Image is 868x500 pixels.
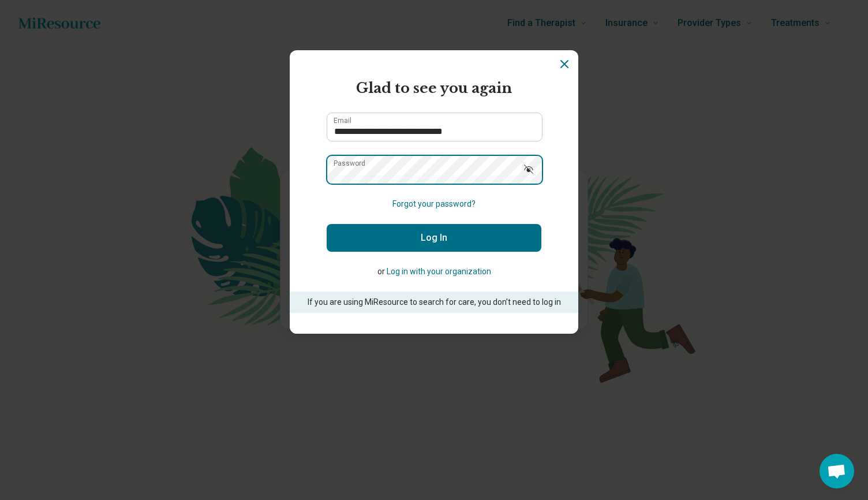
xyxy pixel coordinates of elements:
section: Login Dialog [290,50,578,334]
p: If you are using MiResource to search for care, you don’t need to log in [306,296,562,308]
button: Log In [327,224,541,252]
button: Forgot your password? [392,198,476,210]
p: or [327,266,541,278]
label: Email [334,117,351,124]
button: Show password [516,155,541,183]
button: Log in with your organization [387,266,491,278]
h2: Glad to see you again [327,78,541,99]
button: Dismiss [558,57,571,71]
label: Password [334,160,365,167]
